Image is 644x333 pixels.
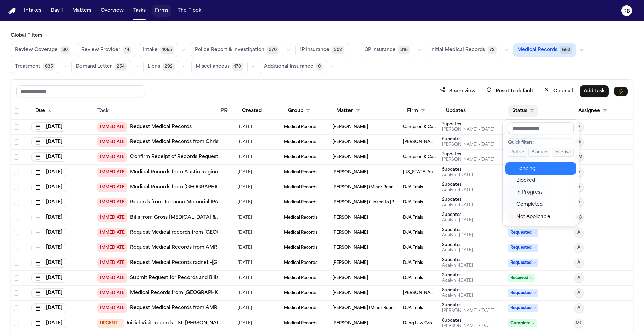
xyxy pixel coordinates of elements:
div: Blocked [516,177,572,185]
button: Inactive [552,148,574,157]
div: Quick filters: [508,140,574,145]
div: Completed [516,201,572,209]
div: In Progress [516,189,572,197]
div: Not Applicable [516,213,572,221]
div: Pending [516,164,572,173]
button: Status [508,105,538,117]
button: Active [508,148,527,157]
button: Blocked [528,148,550,157]
div: Status [503,120,579,226]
